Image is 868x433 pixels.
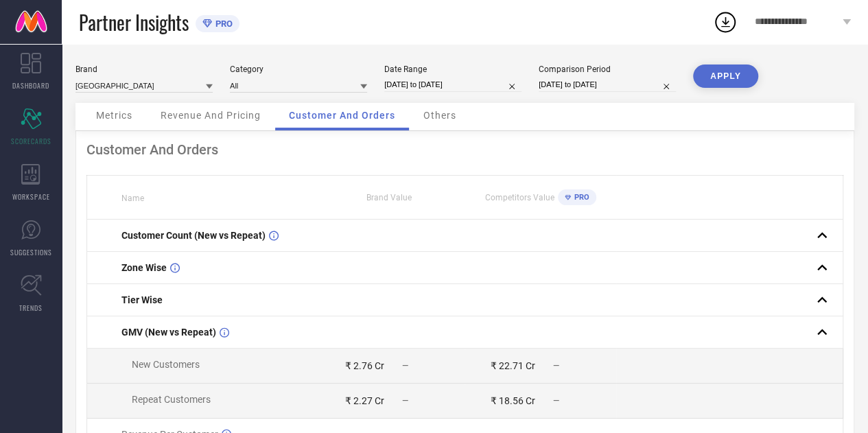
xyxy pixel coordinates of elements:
span: Revenue And Pricing [161,110,261,121]
div: ₹ 2.76 Cr [345,360,384,371]
span: TRENDS [19,303,43,313]
div: Customer And Orders [86,141,843,158]
span: Partner Insights [79,8,189,36]
input: Select date range [384,78,521,92]
span: Tier Wise [121,294,163,305]
span: Customer Count (New vs Repeat) [121,230,266,241]
div: Brand [75,65,213,74]
div: ₹ 18.56 Cr [491,395,535,406]
span: Brand Value [366,193,412,202]
span: Zone Wise [121,262,167,273]
div: Category [230,65,367,74]
div: ₹ 2.27 Cr [345,395,384,406]
span: SUGGESTIONS [10,247,52,257]
span: SCORECARDS [11,136,51,146]
div: Open download list [713,10,738,34]
span: Customer And Orders [289,110,395,121]
input: Select comparison period [539,78,676,92]
span: Competitors Value [485,193,554,202]
span: Repeat Customers [132,394,211,405]
span: DASHBOARD [12,80,49,91]
div: Date Range [384,65,521,74]
span: New Customers [132,359,200,370]
span: Others [423,110,456,121]
span: Metrics [96,110,132,121]
span: PRO [571,193,589,202]
span: Name [121,194,144,203]
span: GMV (New vs Repeat) [121,327,216,338]
span: — [553,396,559,406]
span: PRO [212,19,233,29]
button: APPLY [693,65,758,88]
span: — [402,361,408,371]
span: — [402,396,408,406]
span: — [553,361,559,371]
span: WORKSPACE [12,191,50,202]
div: ₹ 22.71 Cr [491,360,535,371]
div: Comparison Period [539,65,676,74]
